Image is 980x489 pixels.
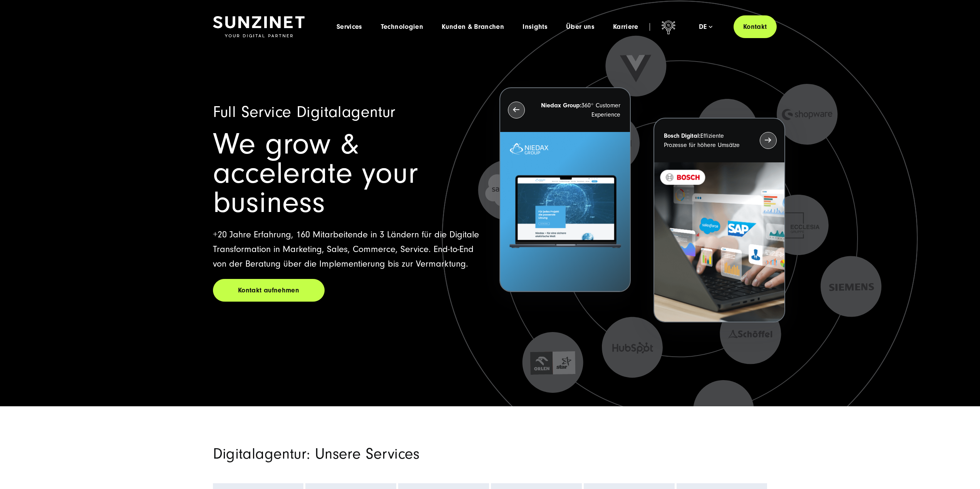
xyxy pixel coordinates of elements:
[213,103,395,121] span: Full Service Digitalagentur
[213,16,305,38] img: SUNZINET Full Service Digital Agentur
[337,23,362,31] a: Services
[381,23,423,31] a: Technologien
[499,87,631,292] button: Niedax Group:360° Customer Experience Letztes Projekt von Niedax. Ein Laptop auf dem die Niedax W...
[613,23,638,31] a: Karriere
[664,131,745,150] p: Effiziente Prozesse für höhere Umsätze
[699,23,712,31] div: de
[213,445,579,463] h2: Digitalagentur: Unsere Services
[523,23,548,31] a: Insights
[566,23,595,31] a: Über uns
[500,132,630,292] img: Letztes Projekt von Niedax. Ein Laptop auf dem die Niedax Website geöffnet ist, auf blauem Hinter...
[664,132,700,139] strong: Bosch Digital:
[213,130,481,217] h1: We grow & accelerate your business
[213,227,481,271] p: +20 Jahre Erfahrung, 160 Mitarbeitende in 3 Ländern für die Digitale Transformation in Marketing,...
[653,118,785,323] button: Bosch Digital:Effiziente Prozesse für höhere Umsätze BOSCH - Kundeprojekt - Digital Transformatio...
[734,15,777,38] a: Kontakt
[541,102,581,109] strong: Niedax Group:
[654,162,784,322] img: BOSCH - Kundeprojekt - Digital Transformation Agentur SUNZINET
[213,279,325,302] a: Kontakt aufnehmen
[442,23,504,31] a: Kunden & Branchen
[539,101,620,119] p: 360° Customer Experience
